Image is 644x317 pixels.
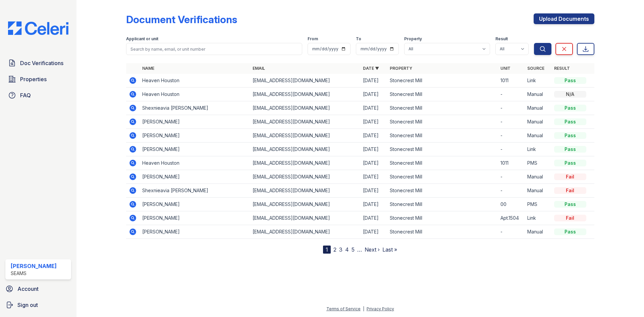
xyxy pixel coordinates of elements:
[363,66,379,71] a: Date ▼
[498,184,525,198] td: -
[554,77,586,84] div: Pass
[250,211,360,225] td: [EMAIL_ADDRESS][DOMAIN_NAME]
[527,66,544,71] a: Source
[387,74,497,88] td: Stonecrest Mill
[250,156,360,170] td: [EMAIL_ADDRESS][DOMAIN_NAME]
[140,74,250,88] td: Heaven Houston
[5,56,71,70] a: Doc Verifications
[554,173,586,180] div: Fail
[387,170,497,184] td: Stonecrest Mill
[498,156,525,170] td: 1011
[360,156,387,170] td: [DATE]
[367,306,394,311] a: Privacy Policy
[534,13,594,24] a: Upload Documents
[525,88,551,101] td: Manual
[360,225,387,239] td: [DATE]
[363,306,364,311] div: |
[525,156,551,170] td: PMS
[308,36,318,42] label: From
[525,184,551,198] td: Manual
[525,198,551,211] td: PMS
[387,225,497,239] td: Stonecrest Mill
[500,66,511,71] a: Unit
[360,198,387,211] td: [DATE]
[554,105,586,111] div: Pass
[5,72,71,86] a: Properties
[20,75,47,83] span: Properties
[140,88,250,101] td: Heaven Houston
[498,129,525,143] td: -
[554,215,586,221] div: Fail
[360,115,387,129] td: [DATE]
[253,66,265,71] a: Email
[495,36,508,42] label: Result
[554,146,586,153] div: Pass
[387,129,497,143] td: Stonecrest Mill
[250,198,360,211] td: [EMAIL_ADDRESS][DOMAIN_NAME]
[554,132,586,139] div: Pass
[525,211,551,225] td: Link
[360,211,387,225] td: [DATE]
[11,262,57,270] div: [PERSON_NAME]
[360,184,387,198] td: [DATE]
[140,101,250,115] td: Shexnieavia [PERSON_NAME]
[387,143,497,156] td: Stonecrest Mill
[525,74,551,88] td: Link
[250,88,360,101] td: [EMAIL_ADDRESS][DOMAIN_NAME]
[250,101,360,115] td: [EMAIL_ADDRESS][DOMAIN_NAME]
[140,225,250,239] td: [PERSON_NAME]
[333,246,336,253] a: 2
[140,115,250,129] td: [PERSON_NAME]
[390,66,412,71] a: Property
[250,74,360,88] td: [EMAIL_ADDRESS][DOMAIN_NAME]
[126,43,302,55] input: Search by name, email, or unit number
[498,101,525,115] td: -
[360,129,387,143] td: [DATE]
[356,36,361,42] label: To
[554,187,586,194] div: Fail
[142,66,154,71] a: Name
[140,211,250,225] td: [PERSON_NAME]
[365,246,380,253] a: Next ›
[525,143,551,156] td: Link
[250,143,360,156] td: [EMAIL_ADDRESS][DOMAIN_NAME]
[140,170,250,184] td: [PERSON_NAME]
[11,270,57,277] div: SEAMS
[498,143,525,156] td: -
[339,246,342,253] a: 3
[323,246,331,254] div: 1
[525,225,551,239] td: Manual
[554,160,586,166] div: Pass
[126,13,237,25] div: Document Verifications
[554,91,586,98] div: N/A
[387,156,497,170] td: Stonecrest Mill
[498,115,525,129] td: -
[498,225,525,239] td: -
[140,184,250,198] td: Shexnieavia [PERSON_NAME]
[387,101,497,115] td: Stonecrest Mill
[382,246,397,253] a: Last »
[250,184,360,198] td: [EMAIL_ADDRESS][DOMAIN_NAME]
[554,118,586,125] div: Pass
[525,101,551,115] td: Manual
[404,36,422,42] label: Property
[387,115,497,129] td: Stonecrest Mill
[387,198,497,211] td: Stonecrest Mill
[360,143,387,156] td: [DATE]
[360,101,387,115] td: [DATE]
[525,170,551,184] td: Manual
[17,285,39,293] span: Account
[250,115,360,129] td: [EMAIL_ADDRESS][DOMAIN_NAME]
[360,88,387,101] td: [DATE]
[387,88,497,101] td: Stonecrest Mill
[3,298,74,312] a: Sign out
[387,211,497,225] td: Stonecrest Mill
[498,198,525,211] td: 00
[360,74,387,88] td: [DATE]
[498,211,525,225] td: Apt.1504
[345,246,349,253] a: 4
[360,170,387,184] td: [DATE]
[126,36,158,42] label: Applicant or unit
[525,115,551,129] td: Manual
